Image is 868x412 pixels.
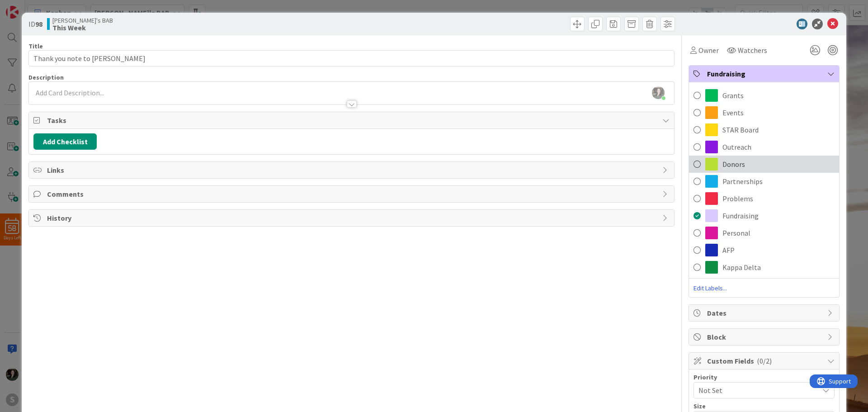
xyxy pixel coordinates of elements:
div: Priority [693,374,835,380]
span: Watchers [738,45,767,56]
span: Fundraising [722,210,759,221]
input: type card name here... [28,50,675,66]
b: 98 [35,19,42,28]
div: Size [693,403,835,409]
span: Custom Fields [707,355,823,366]
span: Problems [722,193,753,204]
span: Edit Labels... [689,284,839,293]
span: Outreach [722,142,751,152]
span: History [47,213,658,223]
span: Fundraising [707,68,823,79]
span: Block [707,331,823,342]
span: Grants [722,90,744,101]
span: AFP [722,245,735,256]
span: ( 0/2 ) [757,356,772,365]
img: BGH1ssjguSm4LHZnYplLir4jDoFyc3Zk.jpg [652,86,665,99]
span: ID [28,19,42,29]
span: Tasks [47,115,658,126]
span: Dates [707,308,823,318]
span: Owner [698,45,719,56]
span: Description [28,73,64,81]
span: [PERSON_NAME]'s BAB [52,17,113,24]
span: STAR Board [722,124,759,135]
span: Support [19,1,41,12]
span: Events [722,107,744,118]
label: Title [28,42,43,50]
button: Add Checklist [33,133,97,150]
span: Links [47,165,658,175]
span: Personal [722,227,750,238]
span: Comments [47,189,658,199]
b: This Week [52,24,113,31]
span: Partnerships [722,176,763,187]
span: Not Set [698,384,814,397]
span: Donors [722,159,745,170]
span: Kappa Delta [722,262,761,273]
